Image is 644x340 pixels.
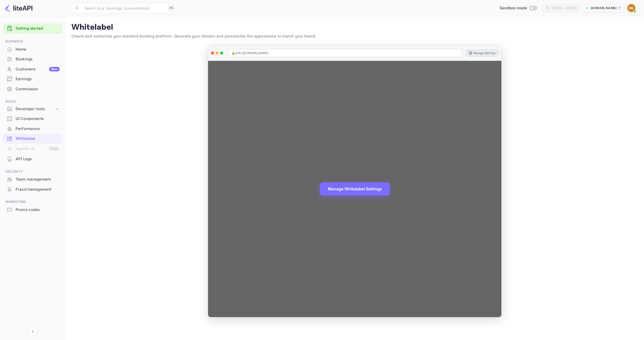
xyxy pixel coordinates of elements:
[16,136,60,142] div: Whitelabel
[16,126,60,132] div: Performance
[3,114,62,123] a: UI Components
[49,67,60,71] div: New
[16,56,60,62] div: Bookings
[3,205,62,215] div: Promo codes
[3,39,62,44] span: Business
[3,169,62,175] span: Security
[3,23,62,34] div: Getting started
[3,74,62,84] div: Earnings
[3,185,62,194] div: Fraud management
[3,84,62,94] div: Commission
[3,185,62,194] a: Fraud management
[500,5,527,11] span: Sandbox mode
[231,51,268,55] span: 🔒 [URL][DOMAIN_NAME]
[3,45,62,54] a: Home
[71,22,638,32] p: Whitelabel
[16,76,60,82] div: Earnings
[3,124,62,134] div: Performance
[16,207,60,213] div: Promo codes
[3,205,62,214] a: Promo codes
[3,175,62,184] a: Team management
[3,124,62,133] a: Performance
[3,199,62,205] span: Marketing
[4,4,32,12] img: LiteAPI logo
[3,105,62,113] div: Developer tools
[466,50,498,57] button: Manage Settings
[3,74,62,83] a: Earnings
[16,86,60,92] div: Commission
[16,66,60,72] div: Customers
[16,106,55,112] div: Developer tools
[16,26,60,31] a: Getting started
[3,84,62,94] a: Commission
[16,116,60,122] div: UI Components
[16,156,60,162] div: API Logs
[28,327,37,336] button: Collapse navigation
[3,134,62,143] a: Whitelabel
[3,99,62,104] span: Build
[82,3,166,13] input: Search (e.g. bookings, documentation)
[16,187,60,192] div: Fraud management
[168,5,175,11] div: ⌘K
[498,5,539,11] div: Switch to Production mode
[591,6,616,10] p: [DOMAIN_NAME]
[627,4,635,12] img: Eduardo Granados
[3,154,62,163] a: API Logs
[3,134,62,144] div: Whitelabel
[16,47,60,52] div: Home
[3,54,62,64] a: Bookings
[3,154,62,164] div: API Logs
[3,64,62,74] a: CustomersNew
[3,64,62,74] div: CustomersNew
[320,182,390,195] button: Manage Whitelabel Settings
[16,177,60,182] div: Team management
[3,175,62,184] div: Team management
[71,33,638,39] p: Create and customize your branded booking platform. Generate your domain and personalize the appe...
[551,6,577,10] div: [DATE] — [DATE]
